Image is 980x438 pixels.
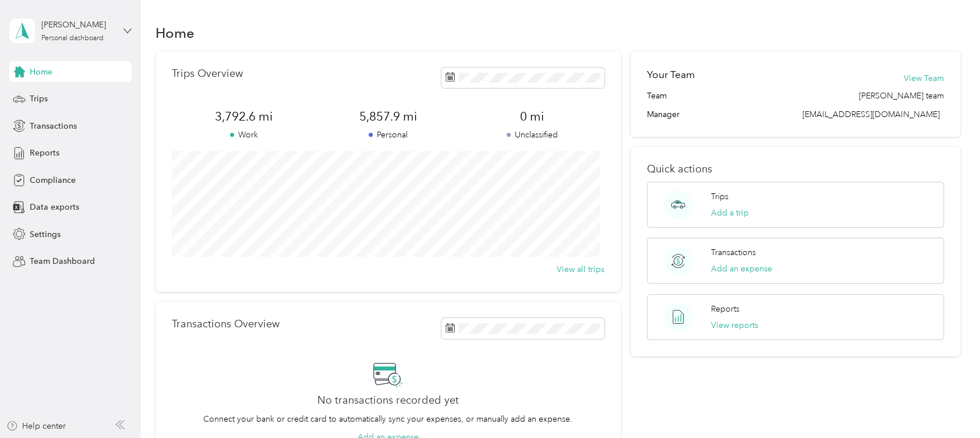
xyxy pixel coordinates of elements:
button: Add a trip [711,207,749,219]
div: [PERSON_NAME] [41,19,114,31]
h2: Your Team [647,68,695,82]
p: Personal [316,129,461,141]
span: Data exports [30,201,79,213]
span: Settings [30,228,61,241]
button: Add an expense [711,263,772,275]
button: View all trips [557,263,604,275]
button: View reports [711,319,758,331]
div: Personal dashboard [41,35,104,42]
span: [EMAIL_ADDRESS][DOMAIN_NAME] [802,110,940,119]
p: Reports [711,303,740,315]
button: Help center [6,420,66,432]
span: 5,857.9 mi [316,108,461,125]
span: Manager [647,108,680,121]
p: Trips [711,190,728,203]
h2: No transactions recorded yet [317,394,459,407]
span: Trips [30,93,48,105]
p: Connect your bank or credit card to automatically sync your expenses, or manually add an expense. [203,413,572,425]
span: 3,792.6 mi [172,108,316,125]
p: Transactions [711,246,756,259]
p: Trips Overview [172,68,243,80]
span: Transactions [30,120,77,132]
p: Quick actions [647,163,943,175]
iframe: Everlance-gr Chat Button Frame [915,373,980,438]
h1: Home [155,27,194,39]
p: Transactions Overview [172,318,280,330]
span: Compliance [30,174,76,186]
span: 0 mi [460,108,604,125]
p: Unclassified [460,129,604,141]
button: View Team [904,72,944,84]
span: [PERSON_NAME] team [859,90,944,102]
span: Home [30,66,52,78]
span: Team [647,90,667,102]
p: Work [172,129,316,141]
span: Team Dashboard [30,255,95,267]
span: Reports [30,147,59,159]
